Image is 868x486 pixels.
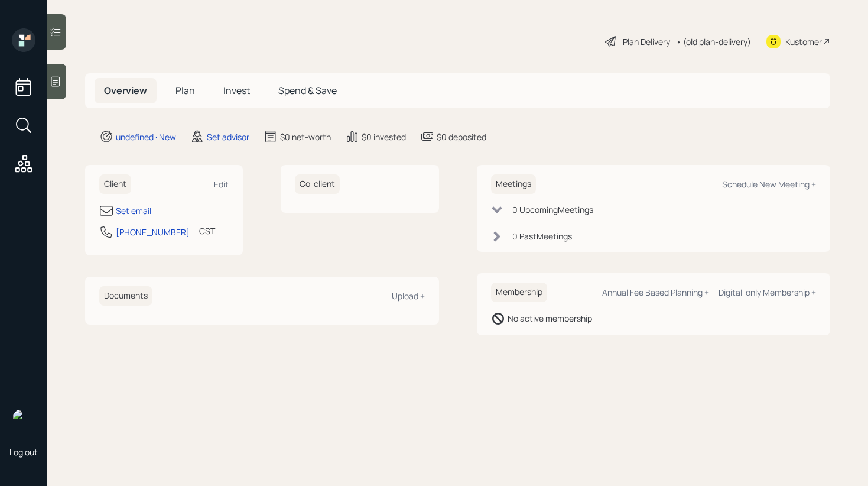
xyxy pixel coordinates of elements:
span: Plan [175,84,195,97]
div: 0 Past Meeting s [512,230,572,242]
div: Set advisor [207,131,249,143]
div: Plan Delivery [623,35,670,48]
span: Overview [104,84,147,97]
div: Edit [214,179,229,190]
h6: Co-client [295,174,340,194]
div: • (old plan-delivery) [676,35,751,48]
div: Set email [116,205,151,217]
div: No active membership [508,312,592,325]
div: 0 Upcoming Meeting s [512,203,593,216]
div: Annual Fee Based Planning + [602,287,709,298]
div: $0 net-worth [280,131,331,143]
div: undefined · New [116,131,176,143]
div: $0 deposited [437,131,486,143]
span: Spend & Save [278,84,337,97]
div: Schedule New Meeting + [722,179,816,190]
div: $0 invested [362,131,406,143]
span: Invest [223,84,250,97]
img: retirable_logo.png [12,409,35,432]
h6: Membership [491,283,547,302]
h6: Client [99,174,131,194]
div: CST [199,225,215,237]
h6: Meetings [491,174,536,194]
h6: Documents [99,286,152,306]
div: Kustomer [785,35,822,48]
div: Upload + [392,290,425,302]
div: [PHONE_NUMBER] [116,226,190,238]
div: Digital-only Membership + [719,287,816,298]
div: Log out [9,446,38,458]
